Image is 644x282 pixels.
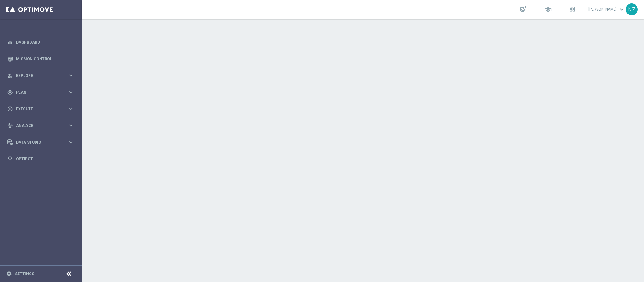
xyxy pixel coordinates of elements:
i: equalizer [7,40,13,45]
a: Settings [15,272,34,276]
button: play_circle_outline Execute keyboard_arrow_right [7,106,74,111]
i: keyboard_arrow_right [68,73,74,79]
i: gps_fixed [7,89,13,95]
i: keyboard_arrow_right [68,139,74,145]
div: Execute [7,106,68,112]
i: settings [6,271,12,277]
button: gps_fixed Plan keyboard_arrow_right [7,90,74,95]
button: Mission Control [7,57,74,62]
button: person_search Explore keyboard_arrow_right [7,73,74,78]
span: school [545,6,552,13]
div: Plan [7,89,68,95]
span: keyboard_arrow_down [618,6,625,13]
a: Optibot [16,150,74,167]
div: Analyze [7,123,68,128]
div: Mission Control [7,51,74,67]
div: Data Studio [7,139,68,145]
i: keyboard_arrow_right [68,89,74,95]
i: track_changes [7,123,13,128]
a: [PERSON_NAME]keyboard_arrow_down [588,5,626,14]
i: play_circle_outline [7,106,13,112]
span: Explore [16,74,68,78]
div: NZ [626,3,638,15]
div: Optibot [7,150,74,167]
a: Dashboard [16,34,74,51]
i: keyboard_arrow_right [68,122,74,128]
span: Execute [16,107,68,111]
div: Explore [7,73,68,79]
button: track_changes Analyze keyboard_arrow_right [7,123,74,128]
i: lightbulb [7,156,13,162]
button: lightbulb Optibot [7,156,74,161]
span: Analyze [16,124,68,127]
div: Dashboard [7,34,74,51]
button: Data Studio keyboard_arrow_right [7,140,74,145]
i: person_search [7,73,13,79]
span: Data Studio [16,140,68,144]
span: Plan [16,90,68,94]
i: keyboard_arrow_right [68,106,74,112]
a: Mission Control [16,51,74,67]
button: equalizer Dashboard [7,40,74,45]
